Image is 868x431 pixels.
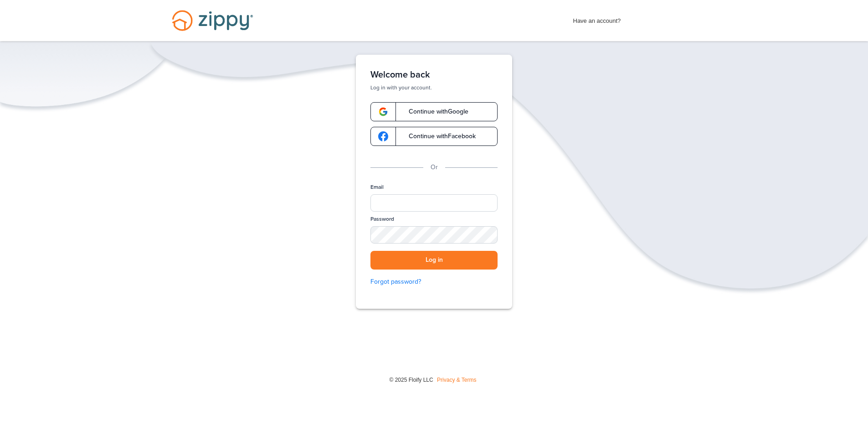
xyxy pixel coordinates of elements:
[370,102,498,121] a: google-logoContinue withGoogle
[389,377,433,383] span: © 2025 Floify LLC
[370,215,394,223] label: Password
[370,194,498,212] input: Email
[370,277,498,287] a: Forgot password?
[431,162,438,172] p: Or
[400,133,476,140] span: Continue with Facebook
[370,183,384,191] label: Email
[573,11,621,26] span: Have an account?
[378,107,388,117] img: google-logo
[370,127,498,146] a: google-logoContinue withFacebook
[370,251,498,270] button: Log in
[370,69,498,80] h1: Welcome back
[400,109,468,115] span: Continue with Google
[378,131,388,141] img: google-logo
[370,84,498,91] p: Log in with your account.
[437,377,476,383] a: Privacy & Terms
[370,226,498,244] input: Password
